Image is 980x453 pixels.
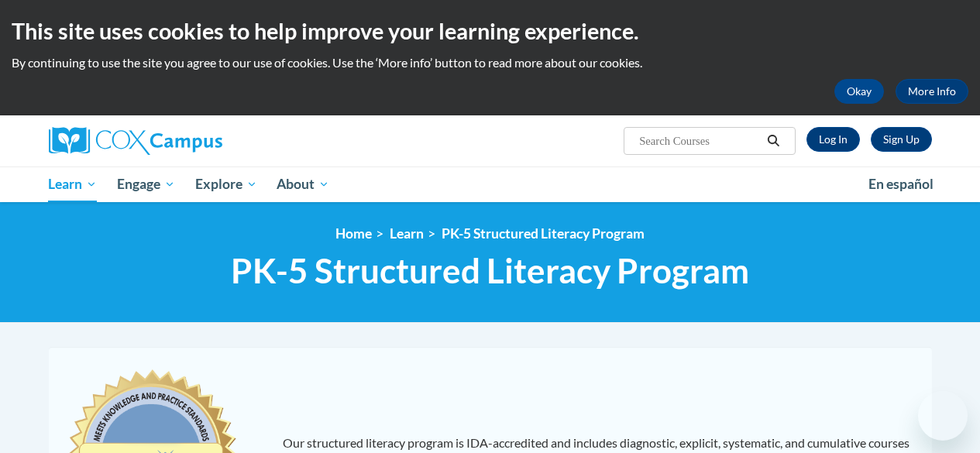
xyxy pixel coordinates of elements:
[107,166,185,202] a: Engage
[868,176,934,192] span: En español
[195,175,257,194] span: Explore
[762,132,785,150] button: Search
[806,127,860,152] a: Log In
[49,127,222,155] img: Cox Campus
[390,225,424,242] a: Learn
[335,225,372,242] a: Home
[896,79,968,104] a: More Info
[834,79,884,104] button: Okay
[858,168,944,201] a: En español
[37,166,944,202] div: Main menu
[48,175,97,194] span: Learn
[442,225,645,242] a: PK-5 Structured Literacy Program
[12,15,968,46] h2: This site uses cookies to help improve your learning experience.
[638,132,762,150] input: Search Courses
[49,127,328,155] a: Cox Campus
[185,166,267,202] a: Explore
[39,166,108,202] a: Learn
[277,175,329,194] span: About
[871,127,932,152] a: Register
[918,391,968,441] iframe: Button to launch messaging window
[12,54,968,71] p: By continuing to use the site you agree to our use of cookies. Use the ‘More info’ button to read...
[266,166,339,202] a: About
[231,250,749,291] span: PK-5 Structured Literacy Program
[117,175,175,194] span: Engage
